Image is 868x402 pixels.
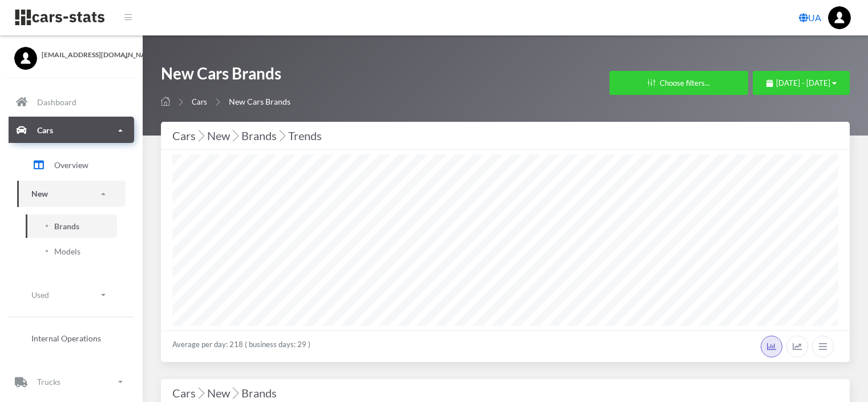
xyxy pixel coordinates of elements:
a: Models [26,240,117,263]
h1: New Cars Brands [161,63,290,90]
a: Cars [192,97,207,106]
button: [DATE] - [DATE] [753,71,850,95]
span: Models [54,245,80,257]
p: Trucks [37,375,60,389]
a: UA [794,6,826,29]
p: Used [31,288,49,302]
a: Dashboard [9,89,134,116]
a: [EMAIL_ADDRESS][DOMAIN_NAME] [14,47,128,60]
a: Overview [17,151,126,180]
span: [EMAIL_ADDRESS][DOMAIN_NAME] [42,50,128,60]
a: Internal Operations [17,327,126,350]
a: Trucks [9,369,134,395]
button: Choose filters... [609,71,748,95]
a: New [17,181,126,207]
div: Cars New Brands Trends [172,126,838,145]
a: Cars [9,117,134,144]
img: navbar brand [14,9,106,26]
div: Average per day: 218 ( business days: 29 ) [161,331,850,362]
h4: Cars New Brands [172,384,838,402]
span: Brands [54,220,79,232]
img: ... [828,6,851,29]
a: Used [17,282,126,308]
span: New Cars Brands [229,97,290,106]
span: Internal Operations [31,332,101,344]
p: Cars [37,123,53,137]
a: Brands [26,214,117,238]
p: Dashboard [37,95,76,109]
span: [DATE] - [DATE] [776,78,830,87]
span: Overview [54,159,88,171]
p: New [31,187,48,201]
